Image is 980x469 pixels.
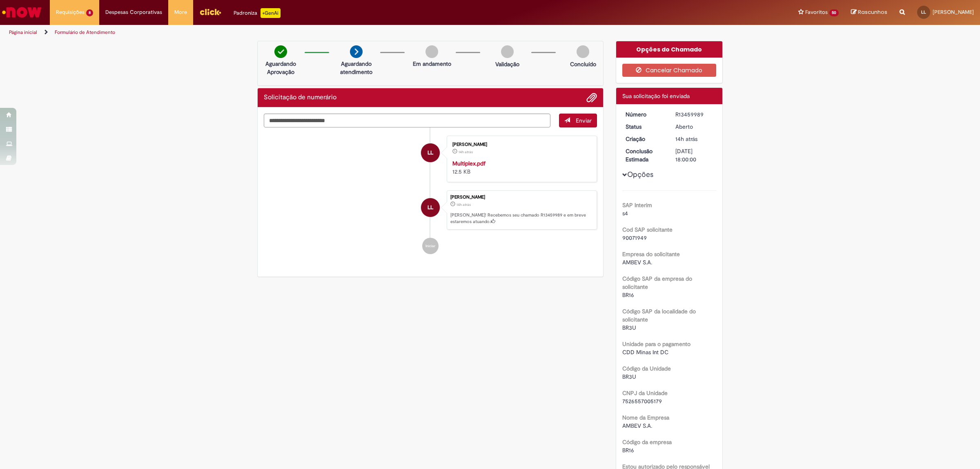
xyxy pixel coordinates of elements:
[622,201,652,209] b: SAP Interim
[622,340,690,348] b: Unidade para o pagamento
[459,150,473,154] time: 28/08/2025 19:41:04
[421,198,440,217] div: Lucas Madeira De Lima
[858,8,887,16] span: Rascunhos
[619,147,670,163] dt: Conclusão Estimada
[622,64,717,77] button: Cancelar Chamado
[421,143,440,162] div: Lucas Madeira De Lima
[428,198,433,217] span: LL
[452,160,486,167] a: Multiplex.pdf
[622,373,636,380] span: BR3U
[9,29,37,36] a: Página inicial
[622,210,628,217] span: s4
[199,6,221,18] img: click_logo_yellow_360x200.png
[56,8,85,16] span: Requisições
[616,41,723,58] div: Opções do Chamado
[675,135,697,143] span: 14h atrás
[622,259,652,266] span: AMBEV S.A.
[350,45,363,58] img: arrow-next.png
[921,9,926,15] span: LL
[425,45,438,58] img: img-circle-grey.png
[622,438,672,446] b: Código da empresa
[622,447,634,454] span: BR16
[805,8,828,16] span: Favoritos
[622,308,696,323] b: Código SAP da localidade do solicitante
[577,45,589,58] img: img-circle-grey.png
[933,9,974,16] span: [PERSON_NAME]
[675,110,713,118] div: R13459989
[274,45,287,58] img: check-circle-green.png
[622,398,662,405] span: 7526557005179
[622,92,690,100] span: Sua solicitação foi enviada
[234,8,281,18] div: Padroniza
[586,92,597,103] button: Adicionar anexos
[457,202,471,207] span: 14h atrás
[1,4,43,20] img: ServiceNow
[495,60,519,68] p: Validação
[6,25,647,40] ul: Trilhas de página
[459,150,473,154] span: 14h atrás
[264,94,336,101] h2: Solicitação de numerário Histórico de tíquete
[174,8,187,16] span: More
[622,389,668,397] b: CNPJ da Unidade
[675,135,697,143] time: 28/08/2025 19:45:22
[570,60,596,68] p: Concluído
[501,45,514,58] img: img-circle-grey.png
[619,110,670,118] dt: Número
[450,212,592,225] p: [PERSON_NAME]! Recebemos seu chamado R13459989 e em breve estaremos atuando.
[55,29,115,36] a: Formulário de Atendimento
[576,117,592,124] span: Enviar
[622,234,647,241] span: 90071949
[622,275,692,290] b: Código SAP da empresa do solicitante
[450,195,592,200] div: [PERSON_NAME]
[261,8,281,18] p: +GenAi
[264,114,550,128] textarea: Digite sua mensagem aqui...
[261,60,301,76] p: Aguardando Aprovação
[336,60,376,76] p: Aguardando atendimento
[851,9,887,16] a: Rascunhos
[622,348,668,356] span: CDD Minas Int DC
[622,226,673,233] b: Cod SAP solicitante
[86,9,93,16] span: 8
[675,147,713,163] div: [DATE] 18:00:00
[622,365,671,372] b: Código da Unidade
[619,123,670,131] dt: Status
[829,9,839,16] span: 50
[452,159,588,176] div: 12.5 KB
[622,291,634,299] span: BR16
[622,422,652,429] span: AMBEV S.A.
[675,135,713,143] div: 28/08/2025 19:45:22
[622,250,680,258] b: Empresa do solicitante
[675,123,713,131] div: Aberto
[619,135,670,143] dt: Criação
[559,114,597,127] button: Enviar
[413,60,451,68] p: Em andamento
[622,324,636,331] span: BR3U
[264,190,597,230] li: Lucas Madeira De Lima
[457,202,471,207] time: 28/08/2025 19:45:22
[264,127,597,262] ul: Histórico de tíquete
[452,142,588,147] div: [PERSON_NAME]
[105,8,162,16] span: Despesas Corporativas
[428,143,433,163] span: LL
[622,414,669,421] b: Nome da Empresa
